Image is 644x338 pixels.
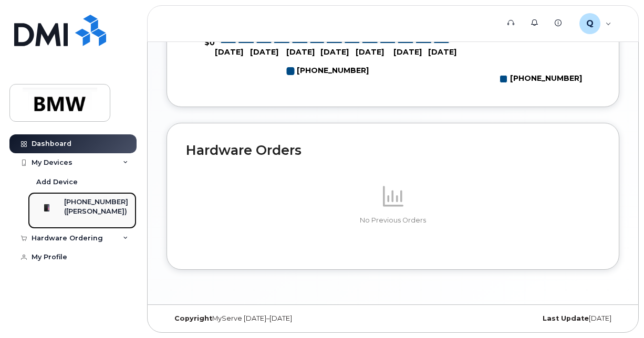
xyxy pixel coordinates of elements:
tspan: [DATE] [215,47,244,57]
div: QT27250 [572,13,619,34]
strong: Last Update [543,314,589,322]
strong: Copyright [174,314,212,322]
span: Q [586,17,594,30]
g: Legend [500,70,581,88]
div: [DATE] [469,314,619,323]
p: No Previous Orders [186,216,600,225]
tspan: [DATE] [286,47,315,57]
h2: Hardware Orders [186,142,600,158]
tspan: [DATE] [393,47,422,57]
div: MyServe [DATE]–[DATE] [167,314,317,323]
tspan: [DATE] [320,47,349,57]
g: 864-275-7656 [287,62,369,80]
tspan: [DATE] [356,47,384,57]
tspan: [DATE] [251,47,279,57]
iframe: Messenger Launcher [598,292,636,330]
g: Legend [287,62,369,80]
tspan: $0 [204,38,215,47]
tspan: [DATE] [428,47,456,57]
